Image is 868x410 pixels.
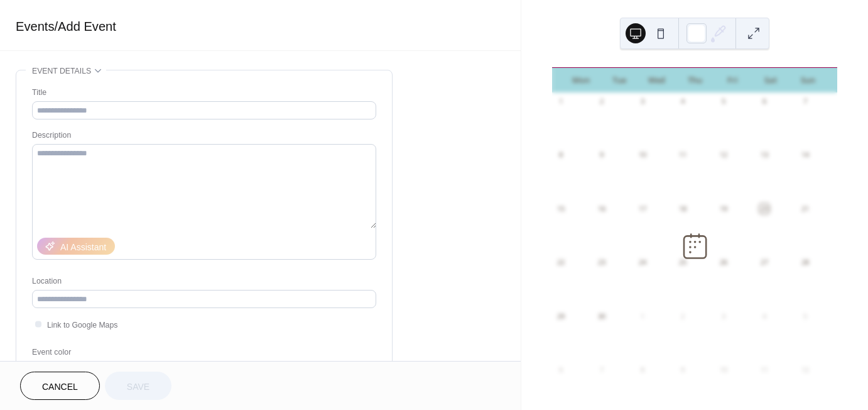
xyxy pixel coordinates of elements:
div: Title [32,86,374,99]
div: 9 [678,365,688,374]
div: 7 [800,97,810,106]
div: 6 [759,97,769,106]
div: Wed [638,68,676,93]
div: 18 [678,204,688,213]
div: Tue [600,68,637,93]
div: 10 [637,150,647,160]
div: 11 [759,365,769,374]
div: 5 [719,97,729,106]
div: Mon [562,68,600,93]
div: 30 [597,311,606,321]
div: 2 [597,97,606,106]
div: 19 [719,204,729,213]
div: Thu [676,68,713,93]
div: 3 [719,311,729,321]
div: 27 [759,258,769,267]
div: 8 [556,150,565,160]
div: 21 [800,204,810,213]
div: 22 [556,258,565,267]
div: 10 [719,365,729,374]
a: Events [16,19,54,33]
button: Cancel [20,372,100,400]
div: 14 [800,150,810,160]
div: Location [32,275,374,288]
div: 16 [597,204,606,213]
div: 11 [678,150,688,160]
div: 12 [719,150,729,160]
div: 1 [637,311,647,321]
span: Cancel [42,380,78,394]
div: 9 [597,150,606,160]
div: 3 [637,97,647,106]
div: 28 [800,258,810,267]
div: 6 [556,365,565,374]
div: 26 [719,258,729,267]
div: 13 [759,150,769,160]
div: 24 [637,258,647,267]
div: Sat [751,68,789,93]
div: 2 [678,311,688,321]
div: 15 [556,204,565,213]
div: 4 [678,97,688,106]
div: Description [32,129,374,142]
div: 25 [678,258,688,267]
span: / Add Event [54,19,116,33]
span: Link to Google Maps [47,319,117,332]
div: 17 [637,204,647,213]
div: Event color [32,346,126,359]
div: 23 [597,258,606,267]
div: 1 [556,97,565,106]
div: Fri [713,68,751,93]
div: 8 [637,365,647,374]
div: 29 [556,311,565,321]
div: 12 [800,365,810,374]
div: Sun [789,68,827,93]
div: 4 [759,311,769,321]
span: Event details [32,65,91,78]
div: 20 [759,204,769,213]
div: 5 [800,311,810,321]
div: 7 [597,365,606,374]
